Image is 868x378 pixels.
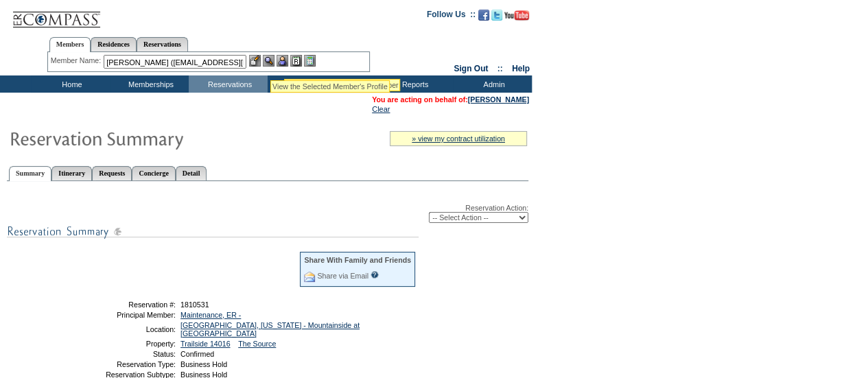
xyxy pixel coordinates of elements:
[180,300,209,309] span: 1810531
[137,37,188,51] a: Reservations
[180,340,230,348] a: Trailside 14016
[78,321,176,338] td: Location:
[268,75,374,93] td: Vacation Collection
[478,10,489,21] img: Become our fan on Facebook
[290,55,302,67] img: Reservations
[374,75,453,93] td: Reports
[180,311,241,319] a: Maintenance, ER -
[371,271,379,279] input: What is this?
[504,10,529,21] img: Subscribe to our YouTube Channel
[249,55,261,67] img: b_edit.gif
[110,75,189,93] td: Memberships
[78,360,176,368] td: Reservation Type:
[180,350,214,358] span: Confirmed
[304,55,316,67] img: b_calculator.gif
[51,55,104,67] div: Member Name:
[7,204,528,223] div: Reservation Action:
[504,14,529,22] a: Subscribe to our YouTube Channel
[497,64,503,73] span: ::
[180,360,227,368] span: Business Hold
[78,311,176,319] td: Principal Member:
[453,75,532,93] td: Admin
[427,8,476,25] td: Follow Us ::
[91,37,137,51] a: Residences
[9,124,283,152] img: Reservaton Summary
[491,14,502,22] a: Follow us on Twitter
[49,37,91,52] a: Members
[372,95,529,104] font: You are acting on behalf of:
[9,166,51,181] a: Summary
[317,272,368,280] a: Share via Email
[272,82,388,91] div: View the Selected Member's Profile
[468,95,529,104] a: [PERSON_NAME]
[180,321,360,338] a: [GEOGRAPHIC_DATA], [US_STATE] - Mountainside at [GEOGRAPHIC_DATA]
[132,166,175,180] a: Concierge
[78,300,176,309] td: Reservation #:
[372,105,390,113] a: Clear
[238,340,276,348] a: The Source
[263,55,274,67] img: View
[454,64,488,73] a: Sign Out
[491,10,502,21] img: Follow us on Twitter
[31,75,110,93] td: Home
[92,166,132,180] a: Requests
[78,340,176,348] td: Property:
[7,223,419,240] img: subTtlResSummary.gif
[277,55,288,67] img: Impersonate
[304,256,411,264] div: Share With Family and Friends
[51,166,92,180] a: Itinerary
[176,166,207,180] a: Detail
[189,75,268,93] td: Reservations
[478,14,489,22] a: Become our fan on Facebook
[412,134,505,143] a: » view my contract utilization
[512,64,530,73] a: Help
[78,350,176,358] td: Status:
